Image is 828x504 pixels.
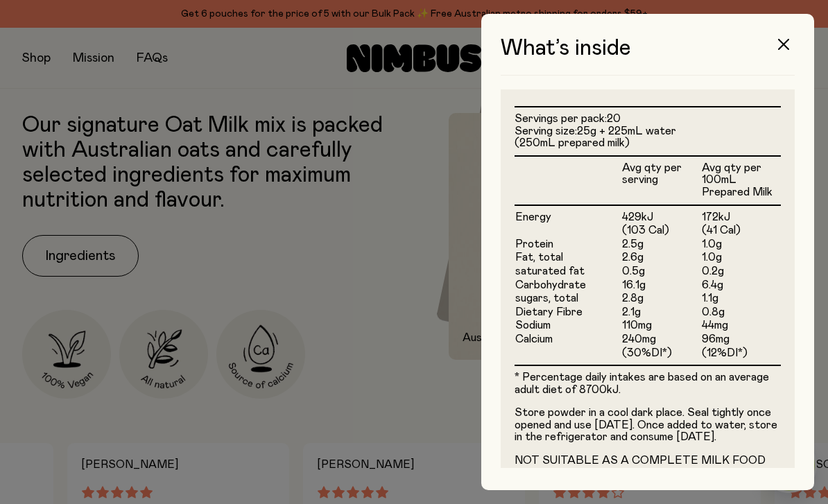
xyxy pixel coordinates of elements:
p: Store powder in a cool dark place. Seal tightly once opened and use [DATE]. Once added to water, ... [515,407,781,444]
td: 6.4g [701,279,781,293]
td: (12%DI*) [701,347,781,365]
td: 0.2g [701,265,781,279]
td: 2.5g [621,238,701,252]
td: 110mg [621,319,701,333]
td: 2.8g [621,292,701,306]
td: 96mg [701,333,781,347]
td: 44mg [701,319,781,333]
span: sugars, total [515,293,578,304]
td: 429kJ [621,205,701,225]
span: Fat, total [515,252,563,263]
span: Carbohydrate [515,279,586,290]
span: Calcium [515,333,553,345]
td: 0.8g [701,306,781,320]
li: Servings per pack: [515,113,781,125]
td: 240mg [621,333,701,347]
td: 0.5g [621,265,701,279]
span: Protein [515,238,553,250]
th: Avg qty per 100mL Prepared Milk [701,156,781,205]
td: 2.1g [621,306,701,320]
td: 16.1g [621,279,701,293]
td: 172kJ [701,205,781,225]
td: 1.0g [701,251,781,265]
td: (103 Cal) [621,224,701,238]
td: (41 Cal) [701,224,781,238]
span: 25g + 225mL water (250mL prepared milk) [515,125,676,149]
td: 2.6g [621,251,701,265]
td: 1.1g [701,292,781,306]
span: Sodium [515,320,551,331]
span: 20 [607,113,621,124]
th: Avg qty per serving [621,156,701,205]
td: 1.0g [701,238,781,252]
span: Energy [515,211,551,223]
h3: What’s inside [501,36,795,76]
p: NOT SUITABLE AS A COMPLETE MILK FOOD FOR CHILDREN UNDER 5 YEARS OF AGE. CONTAINS GLUTEN. [515,455,781,492]
span: Dietary Fibre [515,306,583,318]
td: (30%DI*) [621,347,701,365]
span: saturated fat [515,266,585,277]
p: * Percentage daily intakes are based on an average adult diet of 8700kJ. [515,372,781,396]
li: Serving size: [515,125,781,150]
